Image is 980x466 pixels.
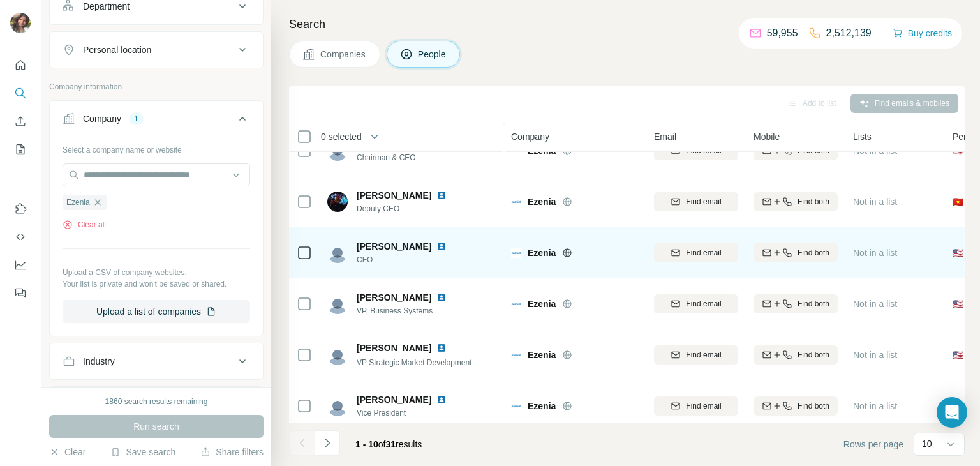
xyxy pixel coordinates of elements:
button: Dashboard [10,253,31,276]
button: Personal location [50,34,263,65]
span: Ezenia [528,195,556,208]
img: Avatar [327,345,348,365]
button: Find email [654,243,738,262]
span: Ezenia [528,297,556,310]
span: [PERSON_NAME] [357,393,431,406]
button: Feedback [10,282,31,304]
span: Find email [686,349,721,361]
img: Logo of Ezenia [511,401,521,411]
button: Clear all [63,219,106,230]
button: Buy credits [893,24,952,42]
span: 🇺🇸 [953,246,963,259]
p: 10 [922,437,932,450]
span: results [355,439,422,449]
button: Find both [754,345,838,365]
button: Find email [654,294,738,313]
button: Find both [754,192,838,211]
span: Company [511,130,549,143]
span: Not in a list [853,197,897,207]
p: Your list is private and won't be saved or shared. [63,278,250,290]
p: Upload a CSV of company websites. [63,267,250,278]
span: Not in a list [853,146,897,156]
span: Find both [798,298,829,310]
span: Ezenia [528,246,556,259]
span: Rows per page [843,438,903,451]
span: [PERSON_NAME] [357,240,431,253]
span: Lists [853,130,872,143]
span: [PERSON_NAME] [357,189,431,202]
span: Vice President [357,407,462,419]
div: Select a company name or website [63,139,250,156]
img: Logo of Ezenia [511,197,521,207]
img: Logo of Ezenia [511,350,521,360]
span: Not in a list [853,299,897,309]
button: Find both [754,243,838,262]
span: Find both [798,247,829,259]
span: People [418,48,447,61]
span: Find email [686,400,721,412]
div: Industry [83,355,115,368]
button: Find email [654,345,738,365]
h4: Search [289,15,965,33]
span: [PERSON_NAME] [357,342,431,354]
button: Use Surfe API [10,225,31,248]
div: Personal location [83,43,151,56]
span: Not in a list [853,248,897,258]
span: 🇻🇳 [953,195,963,208]
span: 🇺🇸 [953,297,963,310]
span: Ezenia [66,197,90,208]
img: Avatar [327,192,348,212]
span: Find both [798,349,829,361]
button: Upload a list of companies [63,300,250,323]
button: Quick start [10,54,31,77]
span: Ezenia [528,400,556,412]
span: CFO [357,254,462,266]
span: Find email [686,196,721,207]
span: Deputy CEO [357,203,462,214]
img: Avatar [327,294,348,314]
span: Not in a list [853,350,897,360]
span: Ezenia [528,349,556,361]
span: of [378,439,386,449]
img: Logo of Ezenia [511,248,521,258]
button: Find both [754,294,838,313]
span: 🇺🇸 [953,349,963,361]
span: Find email [686,247,721,259]
button: Find email [654,396,738,416]
button: Search [10,82,31,105]
div: 1860 search results remaining [105,396,208,407]
span: 0 selected [321,130,362,143]
button: My lists [10,138,31,161]
span: Not in a list [853,401,897,411]
button: Company1 [50,103,263,139]
img: Avatar [10,13,31,33]
span: 1 - 10 [355,439,378,449]
img: LinkedIn logo [436,241,447,252]
span: Find both [798,196,829,207]
img: LinkedIn logo [436,190,447,200]
img: Avatar [327,243,348,263]
span: [PERSON_NAME] [357,291,431,304]
span: Find both [798,400,829,412]
span: Find email [686,298,721,310]
span: VP, Business Systems [357,305,462,317]
img: Avatar [327,396,348,416]
span: Chairman & CEO [357,152,462,163]
button: Use Surfe on LinkedIn [10,197,31,220]
button: Find email [654,192,738,211]
span: VP Strategic Market Development [357,358,472,367]
button: Share filters [200,446,264,458]
img: LinkedIn logo [436,395,447,405]
span: 31 [386,439,396,449]
span: Email [654,130,676,143]
span: Mobile [754,130,780,143]
span: Companies [320,48,367,61]
img: LinkedIn logo [436,343,447,353]
button: Enrich CSV [10,110,31,133]
button: Clear [49,446,85,458]
button: Navigate to next page [315,430,340,456]
div: 1 [129,113,144,124]
div: Open Intercom Messenger [937,397,967,428]
div: Company [83,112,121,125]
p: Company information [49,81,264,93]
